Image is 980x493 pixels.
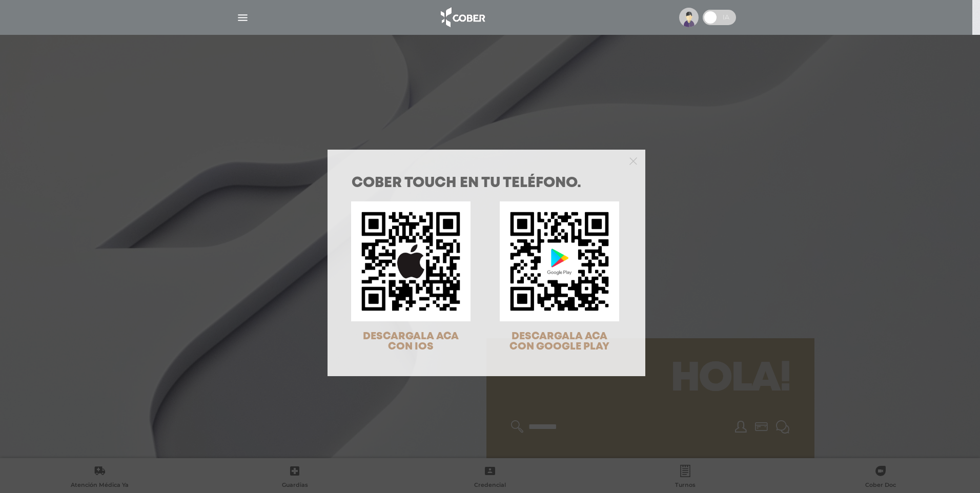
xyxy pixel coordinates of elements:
span: DESCARGALA ACA CON GOOGLE PLAY [509,332,609,352]
img: qr-code [351,201,471,321]
img: qr-code [500,201,619,321]
span: DESCARGALA ACA CON IOS [363,332,459,352]
h1: COBER TOUCH en tu teléfono. [352,176,621,191]
button: Close [629,156,637,165]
